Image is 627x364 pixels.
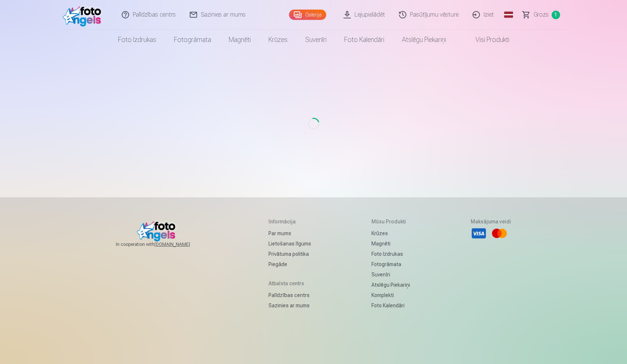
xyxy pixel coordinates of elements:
a: Foto izdrukas [371,249,410,259]
a: Krūzes [371,228,410,238]
img: /fa1 [63,3,105,26]
h5: Mūsu produkti [371,218,410,225]
span: In cooperation with [116,241,208,247]
h5: Maksājuma veidi [471,218,511,225]
a: Komplekti [371,290,410,300]
li: Mastercard [491,225,507,241]
h5: Informācija [268,218,311,225]
a: Foto izdrukas [109,29,165,50]
a: Galerija [289,10,326,20]
a: Foto kalendāri [335,29,393,50]
a: Suvenīri [371,269,410,280]
a: Fotogrāmata [165,29,220,50]
a: Magnēti [371,238,410,249]
a: Atslēgu piekariņi [393,29,455,50]
li: Visa [471,225,487,241]
h5: Atbalsta centrs [268,280,311,287]
a: Suvenīri [296,29,335,50]
a: Piegāde [268,259,311,269]
a: Par mums [268,228,311,238]
a: Visi produkti [455,29,518,50]
a: Foto kalendāri [371,300,410,311]
a: Lietošanas līgums [268,238,311,249]
span: 1 [552,11,560,19]
a: Sazinies ar mums [268,300,311,311]
a: Fotogrāmata [371,259,410,269]
a: Palīdzības centrs [268,290,311,300]
a: [DOMAIN_NAME] [154,241,208,247]
a: Krūzes [260,29,296,50]
span: Grozs [534,10,549,19]
a: Atslēgu piekariņi [371,280,410,290]
a: Privātuma politika [268,249,311,259]
a: Magnēti [220,29,260,50]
